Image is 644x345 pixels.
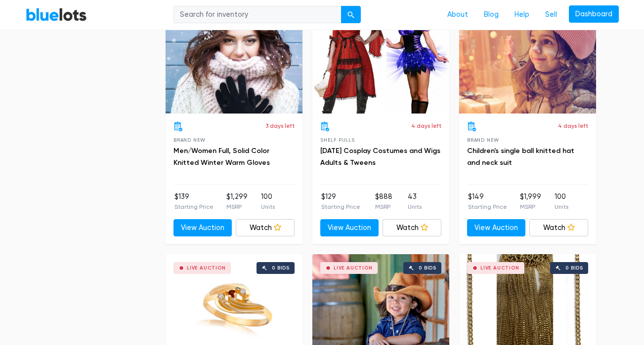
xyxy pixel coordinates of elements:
[321,202,360,211] p: Starting Price
[555,192,568,211] li: 100
[334,266,373,270] div: Live Auction
[408,192,422,211] li: 43
[467,219,526,237] a: View Auction
[529,219,588,237] a: Watch
[261,192,275,211] li: 100
[26,7,87,22] a: BlueLots
[558,121,588,130] p: 4 days left
[537,5,565,24] a: Sell
[320,147,440,167] a: [DATE] Cosplay Costumes and Wigs Adults & Tweens
[439,5,476,24] a: About
[383,219,441,237] a: Watch
[320,219,379,237] a: View Auction
[569,5,619,23] a: Dashboard
[321,192,360,211] li: $129
[520,192,541,211] li: $1,999
[173,137,206,143] span: Brand New
[261,202,275,211] p: Units
[480,266,519,270] div: Live Auction
[272,266,290,270] div: 0 bids
[173,147,270,167] a: Men/Women Full, Solid Color Knitted Winter Warm Gloves
[173,6,342,24] input: Search for inventory
[507,5,537,24] a: Help
[467,147,574,167] a: Children's single ball knitted hat and neck suit
[408,202,422,211] p: Units
[565,266,583,270] div: 0 bids
[467,137,499,143] span: Brand New
[265,121,295,130] p: 3 days left
[226,192,248,211] li: $1,299
[226,202,248,211] p: MSRP
[476,5,507,24] a: Blog
[419,266,436,270] div: 0 bids
[173,219,232,237] a: View Auction
[468,202,507,211] p: Starting Price
[375,202,392,211] p: MSRP
[520,202,541,211] p: MSRP
[555,202,568,211] p: Units
[236,219,295,237] a: Watch
[411,121,441,130] p: 4 days left
[174,202,214,211] p: Starting Price
[468,192,507,211] li: $149
[166,10,302,114] a: Live Auction 0 bids
[459,10,596,114] a: Live Auction 0 bids
[320,137,355,143] span: Shelf Pulls
[174,192,214,211] li: $139
[312,10,449,114] a: Live Auction 0 bids
[187,266,226,270] div: Live Auction
[375,192,392,211] li: $888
